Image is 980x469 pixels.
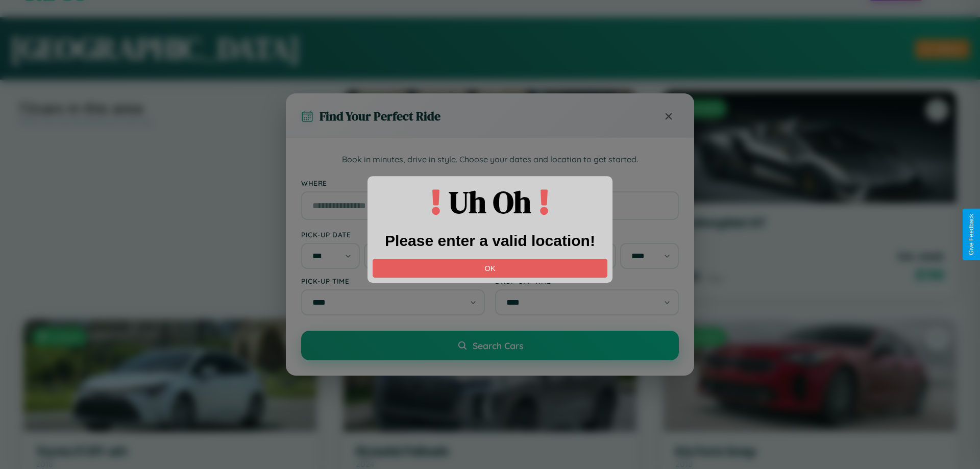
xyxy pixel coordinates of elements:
span: Search Cars [473,340,523,351]
label: Pick-up Date [301,230,485,239]
label: Drop-off Date [495,230,679,239]
label: Where [301,179,679,187]
label: Pick-up Time [301,277,485,285]
label: Drop-off Time [495,277,679,285]
h3: Find Your Perfect Ride [320,108,440,125]
p: Book in minutes, drive in style. Choose your dates and location to get started. [301,153,679,166]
